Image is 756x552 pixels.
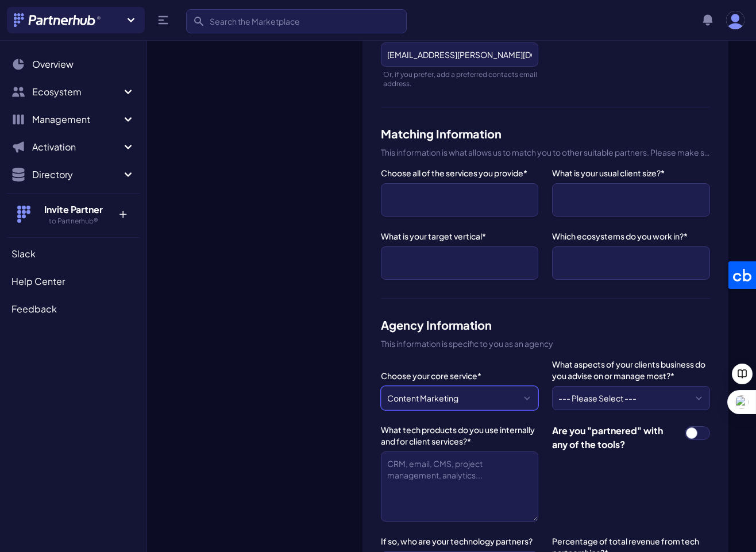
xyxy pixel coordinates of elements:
a: Slack [7,242,140,265]
img: Partnerhub® Logo [14,13,102,27]
span: Ecosystem [32,85,121,99]
button: Invite Partner to Partnerhub® + [7,193,140,235]
input: partnerhub.app/book-a-meeting [381,43,539,67]
h5: to Partnerhub® [36,217,110,226]
button: Management [7,108,140,131]
label: Choose your core service* [381,370,539,381]
span: Slack [11,247,36,261]
h3: Matching Information [381,126,710,142]
button: Activation [7,136,140,159]
span: Management [32,113,121,126]
label: What is your usual client size?* [552,167,710,179]
p: This information is specific to you as an agency [381,338,710,349]
div: Are you "partnered" with any of the tools? [552,424,678,451]
button: Ecosystem [7,80,140,103]
a: Feedback [7,298,140,321]
h3: Agency Information [381,317,710,333]
span: Overview [32,57,74,71]
label: What aspects of your clients business do you advise on or manage most?* [552,358,710,381]
button: Directory [7,163,140,186]
span: Directory [32,168,121,182]
div: Or, if you prefer, add a preferred contacts email address. [383,70,539,88]
label: Choose all of the services you provide* [381,167,539,179]
span: Help Center [11,275,65,288]
a: Help Center [7,270,140,293]
label: What is your target vertical* [381,230,539,242]
span: Feedback [11,302,57,316]
h4: Invite Partner [36,203,110,217]
p: This information is what allows us to match you to other suitable partners. Please make sure it's... [381,146,710,158]
input: Search the Marketplace [186,9,407,33]
p: + [110,203,135,221]
span: Activation [32,140,121,154]
a: Overview [7,53,140,76]
label: If so, who are your technology partners? [381,535,539,547]
img: user photo [726,11,745,29]
label: What tech products do you use internally and for client services?* [381,424,539,447]
label: Which ecosystems do you work in?* [552,230,710,242]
